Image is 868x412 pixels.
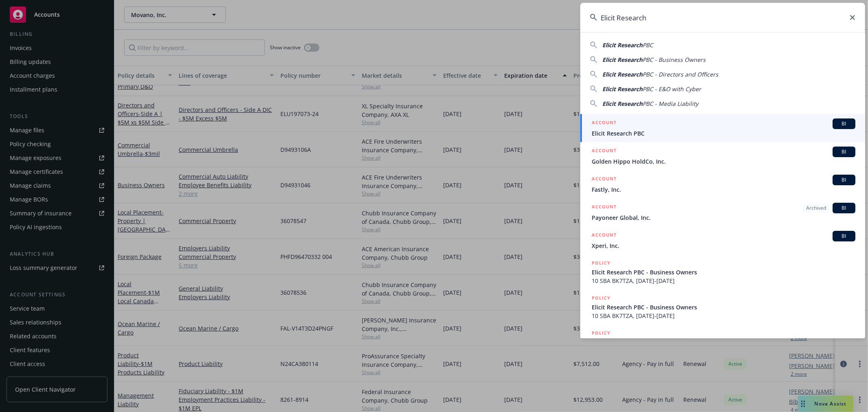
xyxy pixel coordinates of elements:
a: ACCOUNTBIElicit Research PBC [580,114,865,142]
span: Elicit Research PBC - Business Owners [592,303,855,311]
span: Elicit Research [602,100,643,107]
span: Elicit Research PBC - Media Liability [592,338,855,346]
h5: POLICY [592,294,610,302]
h5: POLICY [592,329,610,337]
span: Elicit Research PBC [592,129,855,138]
span: Elicit Research [602,70,643,78]
a: ACCOUNTBIFastly, Inc. [580,170,865,198]
span: PBC - Business Owners [643,56,706,64]
a: ACCOUNTArchivedBIPayoneer Global, Inc. [580,198,865,226]
span: Xperi, Inc. [592,241,855,250]
span: PBC - Directors and Officers [643,70,718,78]
a: ACCOUNTBIXperi, Inc. [580,226,865,254]
span: BI [836,204,852,212]
a: POLICYElicit Research PBC - Business Owners10 SBA BK7TZA, [DATE]-[DATE] [580,254,865,289]
span: Fastly, Inc. [592,185,855,194]
span: PBC - E&O with Cyber [643,85,701,93]
h5: ACCOUNT [592,147,617,156]
span: BI [836,148,852,156]
a: ACCOUNTBIGolden Hippo HoldCo, Inc. [580,142,865,170]
span: Archived [806,204,826,212]
span: Elicit Research [602,85,643,93]
span: BI [836,232,852,240]
h5: ACCOUNT [592,118,617,128]
h5: ACCOUNT [592,203,617,213]
span: 10 SBA BK7TZA, [DATE]-[DATE] [592,276,855,285]
span: PBC - Media Liability [643,100,698,107]
h5: ACCOUNT [592,175,617,184]
span: Elicit Research PBC - Business Owners [592,268,855,276]
span: BI [836,120,852,127]
span: Golden Hippo HoldCo, Inc. [592,157,855,166]
span: Elicit Research [602,56,643,64]
h5: ACCOUNT [592,231,617,241]
h5: POLICY [592,259,610,267]
span: Elicit Research [602,41,643,49]
input: Search... [580,3,865,32]
span: PBC [643,41,653,49]
span: 10 SBA BK7TZA, [DATE]-[DATE] [592,311,855,320]
a: POLICYElicit Research PBC - Business Owners10 SBA BK7TZA, [DATE]-[DATE] [580,289,865,324]
a: POLICYElicit Research PBC - Media Liability [580,324,865,359]
span: BI [836,176,852,184]
span: Payoneer Global, Inc. [592,213,855,222]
